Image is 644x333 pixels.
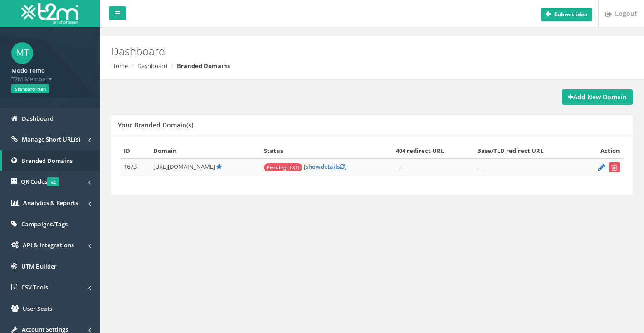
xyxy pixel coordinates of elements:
strong: Modo Tomo [11,66,45,74]
button: Submit idea [541,8,592,21]
h5: Your Branded Domain(s) [118,122,193,128]
th: 404 redirect URL [392,143,473,159]
a: Add New Domain [562,89,633,105]
th: Domain [150,143,261,159]
b: Submit idea [554,10,587,18]
td: — [473,159,581,176]
a: Modo Tomo T2M Member [11,64,88,83]
td: 1673 [120,159,150,176]
span: Analytics & Reports [23,199,78,207]
a: Default [216,162,222,171]
a: Dashboard [137,62,167,70]
span: User Seats [23,304,52,313]
th: Status [260,143,392,159]
span: [URL][DOMAIN_NAME] [153,162,215,171]
span: QR Codes [21,177,59,186]
span: Manage Short URL(s) [22,135,80,143]
th: Action [581,143,624,159]
span: Standard Plan [11,84,49,93]
span: Pending [TXT] [264,163,302,171]
span: show [306,162,321,171]
td: — [392,159,473,176]
th: ID [120,143,150,159]
span: Branded Domains [21,157,73,165]
span: API & Integrations [23,241,74,249]
a: [showdetails] [304,162,346,171]
h2: Dashboard [111,45,543,57]
th: Base/TLD redirect URL [473,143,581,159]
span: CSV Tools [21,283,48,291]
a: Home [111,62,128,70]
span: Dashboard [22,114,54,122]
strong: Add New Domain [568,93,627,101]
strong: Branded Domains [177,62,230,70]
span: T2M Member [11,75,88,83]
span: Campaigns/Tags [21,220,68,228]
span: MT [11,42,33,64]
span: UTM Builder [21,262,57,270]
img: T2M [21,3,78,24]
span: v2 [47,177,59,186]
